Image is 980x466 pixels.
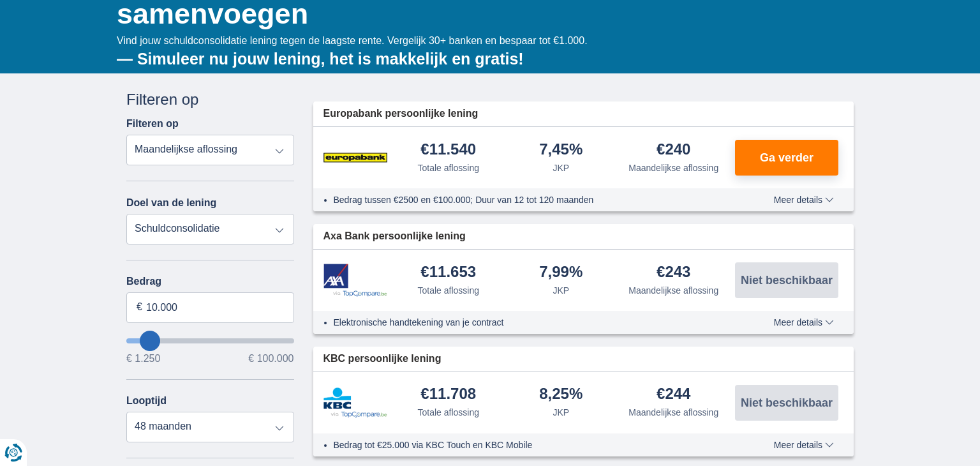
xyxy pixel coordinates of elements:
li: Elektronische handtekening van je contract [334,316,727,329]
span: € [137,300,142,315]
div: €11.653 [420,264,476,282]
div: 7,99% [539,264,583,282]
div: JKP [553,406,569,419]
div: Maandelijkse aflossing [628,406,718,419]
span: Niet beschikbaar [741,397,833,409]
label: Looptijd [126,395,167,407]
img: product.pl.alt Axa Bank [323,264,387,297]
span: Meer details [774,318,834,327]
span: Ga verder [760,152,813,163]
div: €11.540 [420,142,476,159]
span: € 1.250 [126,354,160,364]
img: product.pl.alt Europabank [323,142,387,174]
span: KBC persoonlijke lening [323,352,442,366]
span: Axa Bank persoonlijke lening [323,229,466,244]
div: €11.708 [420,386,476,403]
li: Bedrag tussen €2500 en €100.000; Duur van 12 tot 120 maanden [334,193,727,206]
button: Niet beschikbaar [735,385,838,421]
div: 7,45% [539,142,583,159]
div: Totale aflossing [417,162,479,174]
span: Meer details [774,195,834,204]
div: €244 [657,386,690,403]
div: Totale aflossing [417,406,479,419]
button: Meer details [764,195,843,205]
div: Filteren op [126,89,294,110]
span: Meer details [774,440,834,449]
span: Europabank persoonlijke lening [323,107,479,121]
img: product.pl.alt KBC [323,387,387,418]
label: Doel van de lening [126,197,216,209]
b: — Simuleer nu jouw lening, het is makkelijk en gratis! [117,50,524,68]
div: €243 [657,264,690,282]
div: Maandelijkse aflossing [628,162,718,174]
input: wantToBorrow [126,338,294,343]
div: Vind jouw schuldconsolidatie lening tegen de laagste rente. Vergelijk 30+ banken en bespaar tot €... [117,34,854,70]
div: Totale aflossing [417,284,479,297]
li: Bedrag tot €25.000 via KBC Touch en KBC Mobile [334,439,727,451]
label: Filteren op [126,118,179,130]
div: Maandelijkse aflossing [628,284,718,297]
label: Bedrag [126,276,294,287]
button: Ga verder [735,140,838,176]
button: Meer details [764,440,843,450]
span: € 100.000 [248,354,293,364]
div: €240 [657,142,690,159]
div: JKP [553,162,569,174]
button: Meer details [764,317,843,327]
button: Niet beschikbaar [735,262,838,298]
div: 8,25% [539,386,583,403]
span: Niet beschikbaar [741,274,833,286]
div: JKP [553,284,569,297]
